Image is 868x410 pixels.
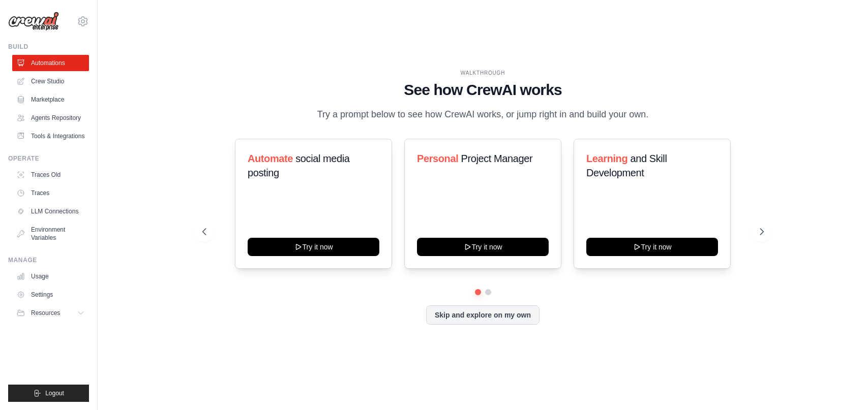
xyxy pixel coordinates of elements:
button: Try it now [248,238,379,256]
span: social media posting [248,153,350,178]
p: Try a prompt below to see how CrewAI works, or jump right in and build your own. [312,107,654,122]
a: Crew Studio [12,73,89,89]
a: LLM Connections [12,203,89,219]
div: Operate [8,154,89,163]
button: Logout [8,385,89,402]
span: Learning [586,153,627,164]
a: Agents Repository [12,110,89,126]
div: WALKTHROUGH [202,69,764,77]
span: Logout [45,389,64,397]
a: Traces Old [12,167,89,183]
a: Environment Variables [12,222,89,246]
button: Try it now [417,238,549,256]
span: Automate [248,153,293,164]
div: Manage [8,256,89,264]
a: Tools & Integrations [12,128,89,144]
img: Logo [8,12,59,31]
button: Skip and explore on my own [426,305,540,325]
span: Personal [417,153,458,164]
button: Resources [12,305,89,321]
span: and Skill Development [586,153,667,178]
a: Marketplace [12,91,89,108]
span: Project Manager [461,153,532,164]
a: Traces [12,185,89,201]
h1: See how CrewAI works [202,81,764,99]
a: Settings [12,287,89,303]
a: Automations [12,55,89,71]
span: Resources [31,309,60,317]
a: Usage [12,268,89,285]
div: Build [8,43,89,51]
button: Try it now [586,238,718,256]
